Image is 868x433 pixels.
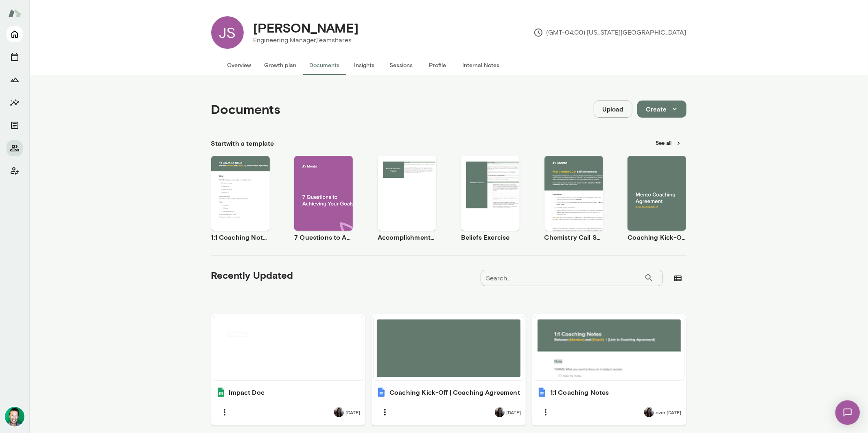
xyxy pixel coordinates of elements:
[229,387,265,397] h6: Impact Doc
[254,35,359,45] p: Engineering Manager, Teamshares
[211,232,270,242] h6: 1:1 Coaching Notes
[651,137,687,149] button: See all
[389,387,520,397] h6: Coaching Kick-Off | Coaching Agreement
[303,55,346,75] button: Documents
[211,269,293,282] h5: Recently Updated
[7,163,23,179] button: Client app
[254,20,359,35] h4: [PERSON_NAME]
[550,387,609,397] h6: 1:1 Coaching Notes
[211,16,244,49] div: JS
[544,232,603,242] h6: Chemistry Call Self-Assessment [Coaches only]
[461,232,520,242] h6: Beliefs Exercise
[637,101,687,118] button: Create
[376,387,386,397] img: Coaching Kick-Off | Coaching Agreement
[594,101,632,118] button: Upload
[378,232,436,242] h6: Accomplishment Tracker
[495,407,505,417] img: Chiao Dyi
[8,5,21,21] img: Mento
[7,26,23,42] button: Home
[533,28,687,37] p: (GMT-04:00) [US_STATE][GEOGRAPHIC_DATA]
[627,232,686,242] h6: Coaching Kick-Off | Coaching Agreement
[258,55,303,75] button: Growth plan
[7,49,23,65] button: Sessions
[7,72,23,88] button: Growth Plan
[7,94,23,111] button: Insights
[216,387,226,397] img: Impact Doc
[7,117,23,133] button: Documents
[211,138,274,148] h6: Start with a template
[656,409,681,416] span: over [DATE]
[383,55,420,75] button: Sessions
[644,407,654,417] img: Chiao Dyi
[345,409,360,416] span: [DATE]
[537,387,547,397] img: 1:1 Coaching Notes
[346,55,383,75] button: Insights
[7,140,23,156] button: Members
[506,409,521,416] span: [DATE]
[420,55,456,75] button: Profile
[5,407,24,426] img: Brian Lawrence
[294,232,353,242] h6: 7 Questions to Achieving Your Goals
[456,55,506,75] button: Internal Notes
[221,55,258,75] button: Overview
[211,101,281,117] h4: Documents
[334,407,344,417] img: Chiao Dyi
